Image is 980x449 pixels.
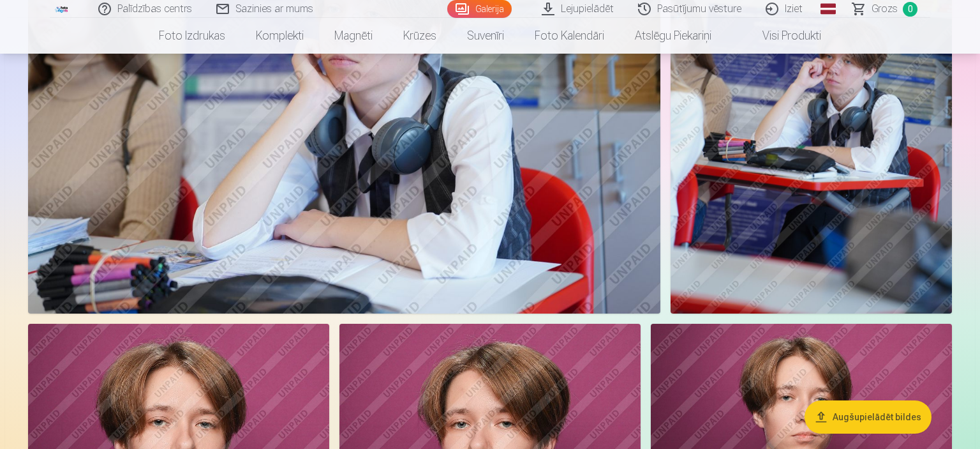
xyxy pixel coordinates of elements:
a: Magnēti [319,18,388,54]
span: 0 [903,2,917,17]
a: Foto izdrukas [144,18,241,54]
span: Grozs [872,1,898,17]
a: Visi produkti [727,18,836,54]
img: /fa1 [55,5,69,13]
a: Atslēgu piekariņi [620,18,727,54]
a: Foto kalendāri [519,18,620,54]
a: Komplekti [241,18,319,54]
button: Augšupielādēt bildes [805,400,932,434]
a: Suvenīri [452,18,519,54]
a: Krūzes [388,18,452,54]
